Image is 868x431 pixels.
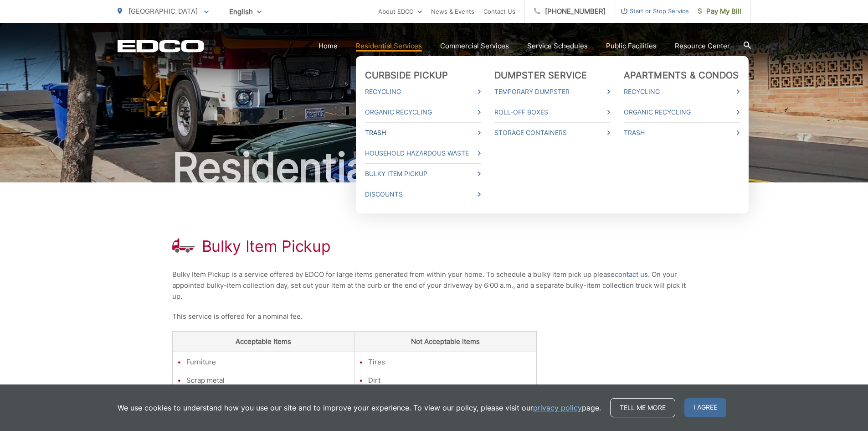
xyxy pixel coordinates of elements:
a: Trash [624,127,740,138]
a: Organic Recycling [624,107,740,118]
li: Dirt [368,375,532,386]
a: Tell me more [610,398,675,417]
p: We use cookies to understand how you use our site and to improve your experience. To view our pol... [118,402,601,413]
a: Storage Containers [494,127,610,138]
a: Bulky Item Pickup [365,168,481,179]
span: [GEOGRAPHIC_DATA] [128,7,198,16]
a: Resource Center [675,41,730,52]
a: Contact Us [483,6,515,17]
a: Trash [365,127,481,138]
a: Recycling [365,86,481,97]
a: News & Events [431,6,474,17]
a: Recycling [624,86,740,97]
a: Temporary Dumpster [494,86,610,97]
strong: Not Acceptable Items [411,337,480,346]
h1: Bulky Item Pickup [202,237,331,255]
a: Roll-Off Boxes [494,107,610,118]
span: Pay My Bill [698,6,741,17]
a: privacy policy [533,402,582,413]
a: Service Schedules [527,41,588,52]
li: Scrap metal [186,375,350,386]
a: Commercial Services [440,41,509,52]
a: Public Facilities [606,41,657,52]
a: Curbside Pickup [365,70,448,81]
span: English [222,4,268,20]
a: Home [318,41,338,52]
a: Discounts [365,189,481,200]
p: Bulky Item Pickup is a service offered by EDCO for large items generated from within your home. T... [172,269,696,302]
span: I agree [684,398,726,417]
a: About EDCO [378,6,422,17]
a: Apartments & Condos [624,70,739,81]
a: contact us [615,269,648,280]
a: Dumpster Service [494,70,587,81]
strong: Acceptable Items [236,337,291,346]
a: Household Hazardous Waste [365,148,481,159]
h2: Residential Services [118,145,751,191]
a: EDCD logo. Return to the homepage. [118,40,204,52]
p: This service is offered for a nominal fee. [172,311,696,322]
a: Residential Services [356,41,422,52]
a: Organic Recycling [365,107,481,118]
li: Tires [368,357,532,368]
li: Furniture [186,357,350,368]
